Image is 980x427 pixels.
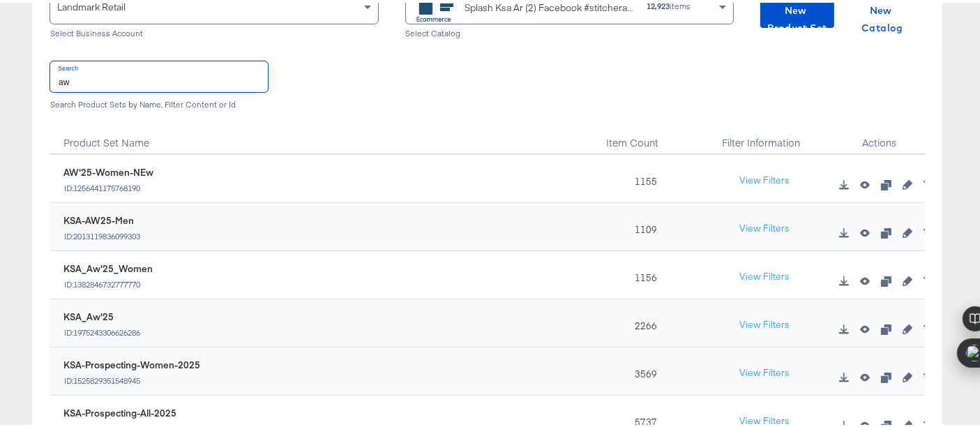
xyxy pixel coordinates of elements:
[596,248,688,297] div: 1156
[596,200,688,248] div: 1109
[63,228,141,238] div: ID: 2013119836099303
[63,404,176,417] div: KSA-Prospecting-All-2025
[50,59,268,89] input: Search product sets
[63,356,200,369] div: KSA-Prospecting-Women-2025
[63,373,200,382] div: ID: 1525829351548945
[730,213,799,239] button: View Filters
[596,152,688,200] div: 1155
[730,165,799,190] button: View Filters
[50,26,379,36] div: Select Business Account
[730,358,799,383] button: View Filters
[63,211,141,225] div: KSA-AW25-Men
[63,324,141,334] div: ID: 1975243306626286
[50,97,925,107] div: Search Product Sets by Name, Filter Content or Id
[63,260,153,273] div: KSA_Aw'25_Women
[834,117,925,152] div: Actions
[596,117,688,152] div: Item Count
[63,276,153,286] div: ID: 1382846732777770
[50,117,596,152] div: Toggle SortBy
[63,308,141,321] div: KSA_Aw'25
[63,163,153,177] div: AW'25-Women-NEw
[730,310,799,335] button: View Filters
[63,180,153,190] div: ID: 1256441175768190
[730,262,799,287] button: View Filters
[596,297,688,345] div: 2266
[596,345,688,393] div: 3569
[50,117,596,152] div: Product Set Name
[405,26,734,36] div: Select Catalog
[596,117,688,152] div: Toggle SortBy
[688,117,834,152] div: Filter Information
